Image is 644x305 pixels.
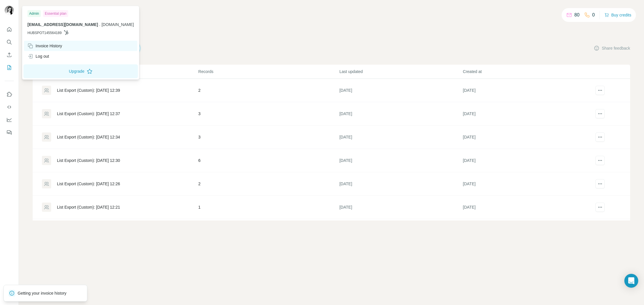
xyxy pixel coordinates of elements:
[5,89,14,100] button: Use Surfe on LinkedIn
[339,196,462,219] td: [DATE]
[5,24,14,35] button: Quick start
[339,172,462,196] td: [DATE]
[463,69,586,74] p: Created at
[198,172,339,196] td: 2
[198,219,339,242] td: 5
[339,69,462,74] p: Last updated
[339,79,462,102] td: [DATE]
[339,126,462,149] td: [DATE]
[595,156,605,165] button: actions
[57,134,120,140] div: List Export (Custom): [DATE] 12:34
[462,196,586,219] td: [DATE]
[27,10,41,17] div: Admin
[595,109,605,118] button: actions
[462,79,586,102] td: [DATE]
[595,86,605,95] button: actions
[5,127,14,138] button: Feedback
[595,203,605,212] button: actions
[5,50,14,60] button: Enrich CSV
[595,179,605,188] button: actions
[57,111,120,117] div: List Export (Custom): [DATE] 12:37
[462,172,586,196] td: [DATE]
[18,290,71,296] p: Getting your invoice history
[339,149,462,172] td: [DATE]
[57,204,120,210] div: List Export (Custom): [DATE] 12:21
[339,219,462,242] td: [DATE]
[5,115,14,125] button: Dashboard
[23,64,138,78] button: Upgrade
[462,149,586,172] td: [DATE]
[99,22,100,27] span: .
[5,37,14,47] button: Search
[57,87,120,93] div: List Export (Custom): [DATE] 12:39
[198,69,339,74] p: Records
[5,6,14,15] img: Avatar
[604,11,631,19] button: Buy credits
[198,102,339,126] td: 3
[27,22,98,27] span: [EMAIL_ADDRESS][DOMAIN_NAME]
[101,22,134,27] span: [DOMAIN_NAME]
[27,43,62,49] div: Invoice History
[594,45,630,51] button: Share feedback
[5,102,14,112] button: Use Surfe API
[462,126,586,149] td: [DATE]
[462,102,586,126] td: [DATE]
[198,126,339,149] td: 3
[27,53,49,59] div: Log out
[198,196,339,219] td: 1
[57,158,120,163] div: List Export (Custom): [DATE] 12:30
[462,219,586,242] td: [DATE]
[57,181,120,187] div: List Export (Custom): [DATE] 12:26
[198,149,339,172] td: 6
[198,79,339,102] td: 2
[574,12,580,18] p: 80
[592,12,595,18] p: 0
[595,132,605,142] button: actions
[27,30,62,35] span: HUBSPOT145564189
[624,274,638,288] div: Open Intercom Messenger
[5,62,14,73] button: My lists
[339,102,462,126] td: [DATE]
[43,10,68,17] div: Essential plan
